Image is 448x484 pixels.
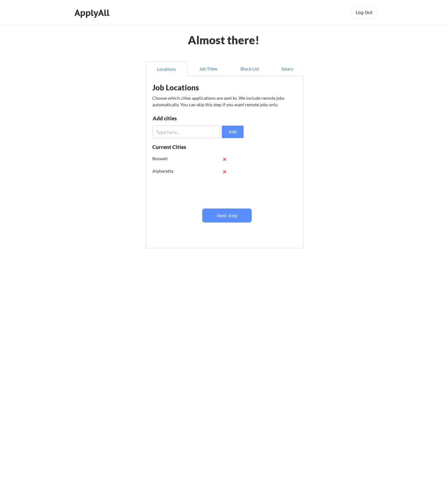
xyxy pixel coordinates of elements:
[271,61,303,76] button: Salary
[152,126,220,138] input: Type here...
[152,156,193,162] div: Roswell
[352,6,377,19] button: Log Out
[180,34,267,46] div: Almost there!
[152,144,200,150] div: Current Cities
[187,61,229,76] button: Job Titles
[152,168,193,174] div: Alpharetta
[153,116,217,121] div: Add cities
[145,61,187,76] button: Locations
[229,61,271,76] button: Block List
[222,126,244,138] button: Add
[74,7,111,18] div: ApplyAll
[202,208,252,223] button: Next step
[152,84,231,91] div: Job Locations
[152,95,296,108] div: Choose which cities applications are sent to. We include remote jobs automatically. You can skip ...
